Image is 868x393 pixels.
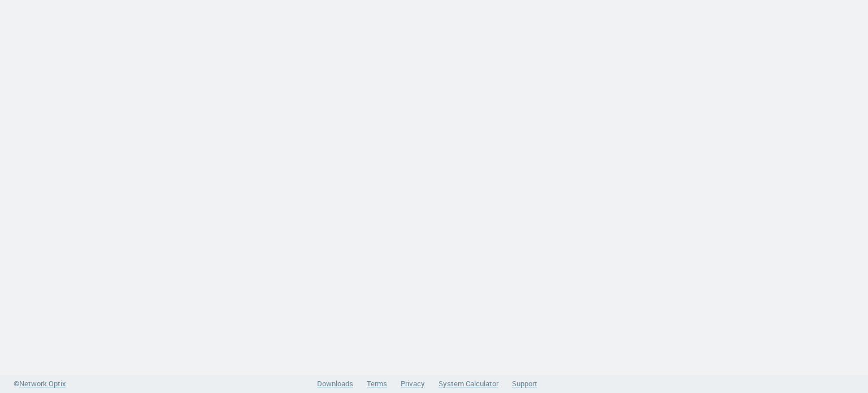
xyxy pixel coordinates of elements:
a: System Calculator [439,378,498,388]
a: ©Network Optix [14,378,66,390]
a: Terms [367,378,387,388]
span: Network Optix [19,378,66,388]
a: Downloads [317,378,353,388]
a: Privacy [401,378,425,388]
a: Support [512,378,537,388]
